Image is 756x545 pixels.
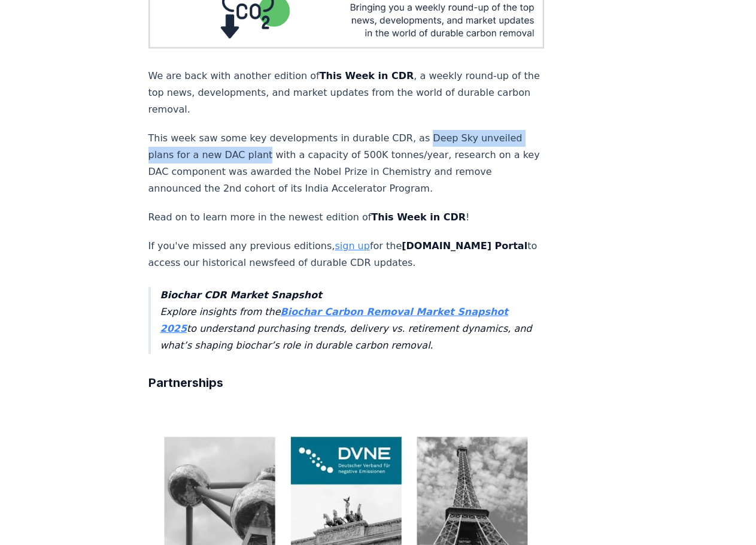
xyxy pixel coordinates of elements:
[160,289,322,301] strong: Biochar CDR Market Snapshot
[371,211,466,223] strong: This Week in CDR
[320,70,414,81] strong: This Week in CDR
[148,68,545,118] p: We are back with another edition of , a weekly round-up of the top news, developments, and market...
[148,130,545,197] p: This week saw some key developments in durable CDR, as Deep Sky unveiled plans for a new DAC plan...
[335,240,369,252] a: sign up
[148,376,223,390] strong: Partnerships
[160,306,508,334] a: Biochar Carbon Removal Market Snapshot 2025
[148,238,545,271] p: If you've missed any previous editions, for the to access our historical newsfeed of durable CDR ...
[148,209,545,226] p: Read on to learn more in the newest edition of !
[402,240,527,252] strong: [DOMAIN_NAME] Portal
[160,289,532,351] em: Explore insights from the to understand purchasing trends, delivery vs. retirement dynamics, and ...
